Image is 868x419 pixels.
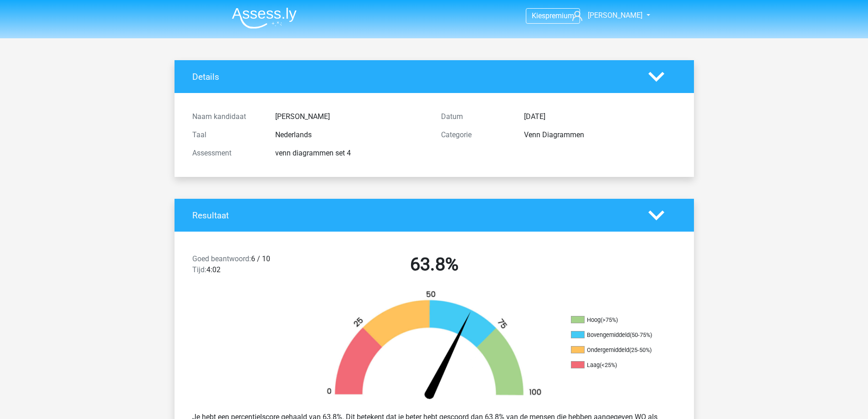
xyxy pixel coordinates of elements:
li: Laag [571,361,662,369]
span: [PERSON_NAME] [588,11,642,20]
div: (<25%) [600,362,617,368]
span: Goed beantwoord: [192,254,251,263]
img: 64.04c39a417a5c.png [311,290,557,404]
span: Kies [532,11,545,20]
div: (25-50%) [629,347,652,353]
li: Ondergemiddeld [571,346,662,354]
div: [DATE] [517,111,683,122]
div: (50-75%) [630,331,652,338]
a: Kiespremium [526,10,580,22]
h4: Resultaat [192,210,635,221]
div: 6 / 10 4:02 [185,253,310,279]
div: [PERSON_NAME] [268,111,434,122]
div: Taal [185,129,268,140]
li: Hoog [571,316,662,324]
div: venn diagrammen set 4 [268,148,434,159]
div: (>75%) [601,316,618,323]
img: Assessly [232,7,297,29]
span: premium [545,11,574,20]
li: Bovengemiddeld [571,331,662,339]
div: Naam kandidaat [185,111,268,122]
div: Assessment [185,148,268,159]
h4: Details [192,72,635,82]
div: Datum [434,111,517,122]
div: Categorie [434,129,517,140]
div: Nederlands [268,129,434,140]
a: [PERSON_NAME] [569,10,643,21]
div: Venn Diagrammen [517,129,683,140]
h2: 63.8% [317,253,552,275]
span: Tijd: [192,265,206,274]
